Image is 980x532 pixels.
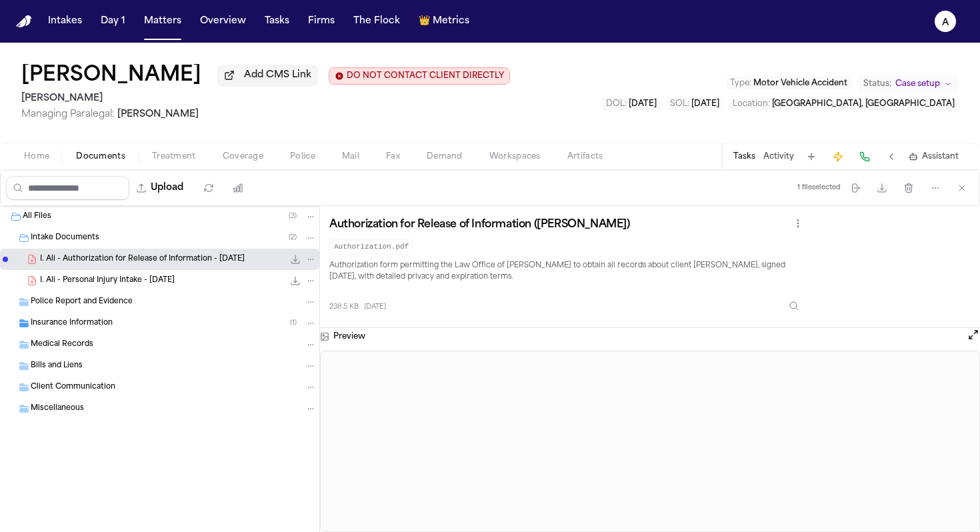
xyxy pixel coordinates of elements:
[691,100,719,108] span: [DATE]
[329,260,806,284] p: Authorization form permitting the Law Office of [PERSON_NAME] to obtain all records about client ...
[290,319,297,327] span: ( 1 )
[321,351,979,531] iframe: I. Ali - Authorization for Release of Information - 6.4.25
[729,97,959,111] button: Edit Location: Oakland, CA
[333,331,365,342] h3: Preview
[31,361,83,372] span: Bills and Liens
[364,302,386,312] span: [DATE]
[31,382,115,393] span: Client Communication
[40,275,175,287] span: I. Ali - Personal Injury Intake - [DATE]
[967,328,980,341] button: Open preview
[31,297,133,308] span: Police Report and Evidence
[21,64,201,88] button: Edit matter name
[602,97,661,111] button: Edit DOL: 2025-06-02
[21,109,115,119] span: Managing Paralegal:
[329,302,359,312] span: 238.5 KB
[139,9,187,33] button: Matters
[909,151,959,162] button: Assistant
[419,15,430,28] span: crown
[670,100,689,108] span: SOL :
[733,100,770,108] span: Location :
[629,100,657,108] span: [DATE]
[217,65,318,86] button: Add CMS Link
[31,233,99,244] span: Intake Documents
[23,211,51,223] span: All Files
[829,147,847,166] button: Create Immediate Task
[802,147,821,166] button: Add Task
[753,79,847,87] span: Motor Vehicle Accident
[427,151,463,162] span: Demand
[259,9,295,33] button: Tasks
[348,9,405,33] button: The Flock
[329,239,413,255] code: Authorization.pdf
[782,294,806,318] button: Inspect
[117,109,199,119] span: [PERSON_NAME]
[967,328,980,345] button: Open preview
[857,76,959,92] button: Change status from Case setup
[433,15,469,28] span: Metrics
[290,151,315,162] span: Police
[797,183,841,192] div: 1 file selected
[31,403,84,415] span: Miscellaneous
[342,151,359,162] span: Mail
[895,79,940,89] span: Case setup
[942,18,949,27] text: A
[289,253,302,266] button: Download I. Ali - Authorization for Release of Information - 6.4.25
[31,318,113,329] span: Insurance Information
[289,213,297,220] span: ( 3 )
[606,100,627,108] span: DOL :
[726,77,851,90] button: Edit Type: Motor Vehicle Accident
[413,9,475,33] button: crownMetrics
[152,151,196,162] span: Treatment
[666,97,723,111] button: Edit SOL: 2027-06-02
[16,15,32,28] a: Home
[329,67,510,85] button: Edit client contact restriction
[6,176,129,200] input: Search files
[289,274,302,287] button: Download I. Ali - Personal Injury Intake - 6.4.25
[303,9,340,33] button: Firms
[567,151,603,162] span: Artifacts
[40,254,245,265] span: I. Ali - Authorization for Release of Information - [DATE]
[329,218,630,231] h3: Authorization for Release of Information ([PERSON_NAME])
[855,147,874,166] button: Make a Call
[863,79,891,89] span: Status:
[244,69,311,82] span: Add CMS Link
[195,9,251,33] button: Overview
[730,79,751,87] span: Type :
[489,151,541,162] span: Workspaces
[386,151,400,162] span: Fax
[31,339,93,351] span: Medical Records
[223,151,263,162] span: Coverage
[76,151,125,162] span: Documents
[24,151,49,162] span: Home
[16,15,32,28] img: Finch Logo
[922,151,959,162] span: Assistant
[289,234,297,241] span: ( 2 )
[43,9,87,33] button: Intakes
[21,91,510,107] h2: [PERSON_NAME]
[772,100,955,108] span: [GEOGRAPHIC_DATA], [GEOGRAPHIC_DATA]
[763,151,794,162] button: Activity
[129,176,191,200] button: Upload
[95,9,131,33] button: Day 1
[347,71,504,81] span: DO NOT CONTACT CLIENT DIRECTLY
[733,151,755,162] button: Tasks
[21,64,201,88] h1: [PERSON_NAME]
